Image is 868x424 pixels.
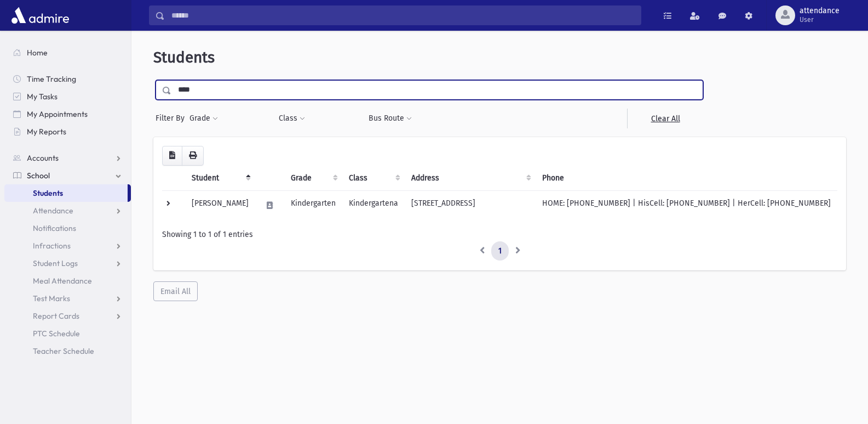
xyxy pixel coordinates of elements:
[405,166,536,191] th: Address: activate to sort column ascending
[4,219,131,237] a: Notifications
[185,190,255,220] td: [PERSON_NAME]
[800,7,840,15] span: attendance
[4,202,131,219] a: Attendance
[9,4,72,26] img: AdmirePro
[33,241,71,251] span: Infractions
[4,149,131,167] a: Accounts
[162,229,837,240] div: Showing 1 to 1 of 1 entries
[27,48,48,58] span: Home
[33,206,73,216] span: Attendance
[278,109,306,128] button: Class
[27,92,58,101] span: My Tasks
[153,48,215,66] span: Students
[800,15,840,24] span: User
[4,342,131,360] a: Teacher Schedule
[33,311,79,321] span: Report Cards
[162,146,182,166] button: CSV
[4,325,131,342] a: PTC Schedule
[185,166,255,191] th: Student: activate to sort column descending
[536,166,837,191] th: Phone
[33,346,94,356] span: Teacher Schedule
[342,190,405,220] td: Kindergartena
[4,123,131,140] a: My Reports
[33,329,80,338] span: PTC Schedule
[4,88,131,105] a: My Tasks
[4,105,131,123] a: My Appointments
[33,258,78,268] span: Student Logs
[405,190,536,220] td: [STREET_ADDRESS]
[156,112,189,124] span: Filter By
[4,70,131,88] a: Time Tracking
[153,281,198,301] button: Email All
[33,276,92,286] span: Meal Attendance
[284,190,342,220] td: Kindergarten
[627,109,703,128] a: Clear All
[284,166,342,191] th: Grade: activate to sort column ascending
[27,127,66,137] span: My Reports
[189,109,219,128] button: Grade
[4,290,131,307] a: Test Marks
[33,293,70,303] span: Test Marks
[182,146,204,166] button: Print
[4,237,131,255] a: Infractions
[4,272,131,290] a: Meal Attendance
[33,223,76,233] span: Notifications
[4,44,131,61] a: Home
[4,184,128,202] a: Students
[33,188,63,198] span: Students
[4,255,131,272] a: Student Logs
[4,307,131,325] a: Report Cards
[27,171,50,180] span: School
[491,241,509,261] a: 1
[27,109,88,119] span: My Appointments
[27,74,76,84] span: Time Tracking
[536,190,837,220] td: HOME: [PHONE_NUMBER] | HisCell: [PHONE_NUMBER] | HerCell: [PHONE_NUMBER]
[165,5,641,25] input: Search
[342,166,405,191] th: Class: activate to sort column ascending
[4,167,131,184] a: School
[27,153,59,163] span: Accounts
[368,109,412,128] button: Bus Route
